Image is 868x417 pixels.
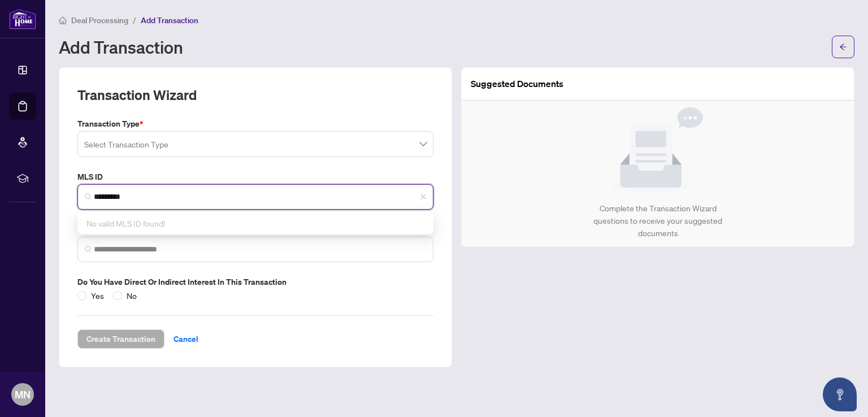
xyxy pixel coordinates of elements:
[59,38,183,56] h1: Add Transaction
[77,276,433,288] label: Do you have direct or indirect interest in this transaction
[823,377,857,411] button: Open asap
[839,43,847,51] span: arrow-left
[613,107,703,193] img: Null State Icon
[59,16,67,24] span: home
[71,15,128,25] span: Deal Processing
[9,8,36,29] img: logo
[77,86,197,104] h2: Transaction Wizard
[15,386,31,402] span: MN
[471,77,563,91] article: Suggested Documents
[77,329,164,349] button: Create Transaction
[122,289,141,302] span: No
[141,15,198,25] span: Add Transaction
[133,14,136,27] li: /
[86,289,108,302] span: Yes
[164,329,207,349] button: Cancel
[420,193,427,200] span: close
[86,218,165,228] span: No valid MLS ID found!
[85,246,92,253] img: search_icon
[173,330,198,348] span: Cancel
[77,171,433,183] label: MLS ID
[77,118,433,130] label: Transaction Type
[85,193,92,200] img: search_icon
[581,202,735,240] div: Complete the Transaction Wizard questions to receive your suggested documents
